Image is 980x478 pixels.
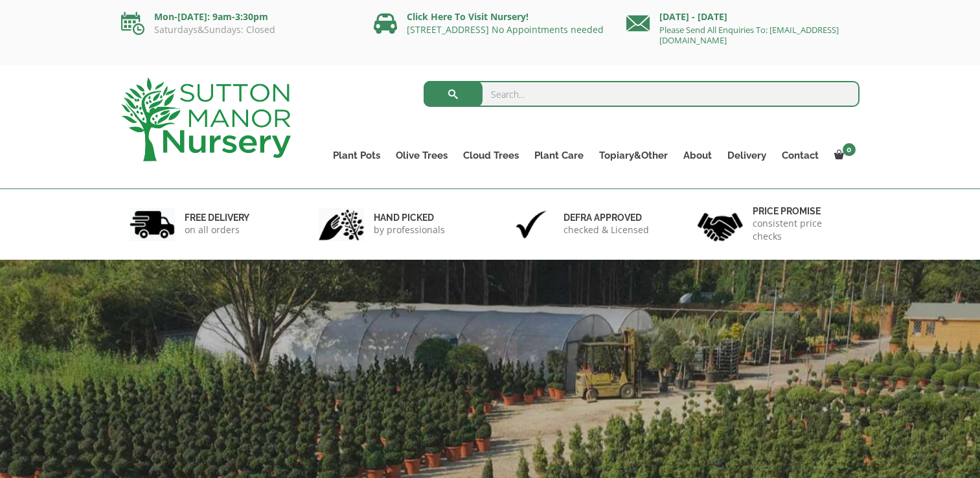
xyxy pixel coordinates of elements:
[527,146,591,165] a: Plant Care
[626,9,860,25] p: [DATE] - [DATE]
[508,208,554,241] img: 3.jpg
[720,146,774,165] a: Delivery
[591,146,676,165] a: Topiary&Other
[319,208,364,241] img: 2.jpg
[698,205,743,244] img: 4.jpg
[455,146,527,165] a: Cloud Trees
[121,9,354,25] p: Mon-[DATE]: 9am-3:30pm
[826,146,860,165] a: 0
[564,212,649,223] h6: Defra approved
[374,223,445,236] p: by professionals
[185,223,249,236] p: on all orders
[564,223,649,236] p: checked & Licensed
[121,78,291,161] img: logo
[407,23,604,36] a: [STREET_ADDRESS] No Appointments needed
[388,146,455,165] a: Olive Trees
[753,217,851,243] p: consistent price checks
[676,146,720,165] a: About
[753,205,851,217] h6: Price promise
[424,81,860,107] input: Search...
[774,146,826,165] a: Contact
[185,212,249,223] h6: FREE DELIVERY
[121,25,354,35] p: Saturdays&Sundays: Closed
[130,208,175,241] img: 1.jpg
[843,143,856,156] span: 0
[325,146,388,165] a: Plant Pots
[374,212,445,223] h6: hand picked
[407,10,529,23] a: Click Here To Visit Nursery!
[659,24,839,46] a: Please Send All Enquiries To: [EMAIL_ADDRESS][DOMAIN_NAME]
